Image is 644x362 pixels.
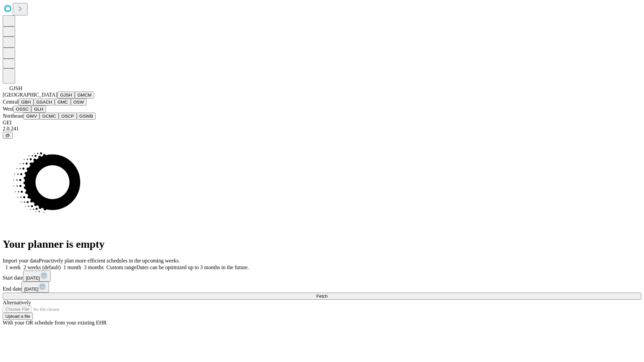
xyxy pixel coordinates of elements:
[3,258,39,263] span: Import your data
[3,126,641,132] div: 2.0.241
[31,106,46,113] button: GLH
[75,92,94,99] button: GMCM
[3,113,23,119] span: Northeast
[3,106,13,112] span: West
[18,99,34,106] button: GBH
[21,282,49,293] button: [DATE]
[71,99,87,106] button: OSW
[3,293,641,300] button: Fetch
[3,282,641,293] div: End date
[3,300,31,305] span: Alternatively
[23,270,51,282] button: [DATE]
[9,85,22,91] span: GJSH
[3,320,107,325] span: With your OR schedule from your existing EHR
[137,264,249,270] span: Dates can be optimized up to 3 months in the future.
[23,264,61,270] span: 2 weeks (default)
[3,120,641,126] div: GEI
[3,92,57,98] span: [GEOGRAPHIC_DATA]
[5,133,10,138] span: @
[23,113,40,120] button: GWV
[34,99,55,106] button: GSACH
[3,238,641,250] h1: Your planner is empty
[63,264,81,270] span: 1 month
[84,264,104,270] span: 3 months
[3,270,641,282] div: Start date
[59,113,77,120] button: OSCP
[106,264,136,270] span: Custom range
[3,99,18,105] span: Central
[40,113,59,120] button: GCMC
[39,258,180,263] span: Proactively plan more efficient schedules in the upcoming weeks.
[57,92,75,99] button: GJSH
[24,287,38,292] span: [DATE]
[55,99,70,106] button: GMC
[3,313,33,320] button: Upload a file
[26,276,40,281] span: [DATE]
[3,132,13,139] button: @
[13,106,32,113] button: OSSC
[5,264,21,270] span: 1 week
[77,113,96,120] button: GSWB
[316,294,327,299] span: Fetch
